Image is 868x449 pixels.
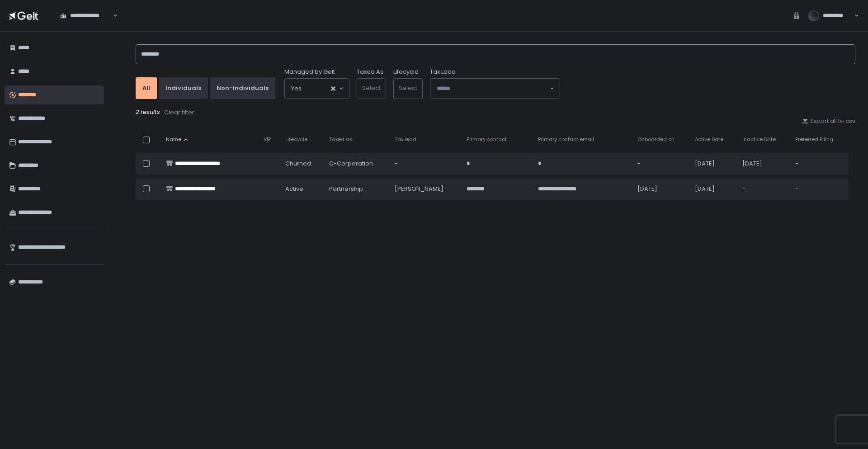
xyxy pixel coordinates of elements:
[695,136,723,143] span: Active Date
[329,160,384,168] div: C-Corporation
[430,79,560,99] div: Search for option
[165,84,201,92] div: Individuals
[795,160,843,168] div: -
[329,185,384,193] div: Partnership
[742,136,776,143] span: Inactive Date
[742,185,785,193] div: -
[399,84,417,92] span: Select
[395,185,455,193] div: [PERSON_NAME]
[467,136,507,143] span: Primary contact
[637,160,684,168] div: -
[264,136,271,143] span: VIP
[538,136,594,143] span: Primary contact email
[329,136,353,143] span: Taxed as
[136,108,855,117] div: 2 results
[285,79,349,99] div: Search for option
[142,84,150,92] div: All
[742,160,785,168] div: [DATE]
[210,77,275,99] button: Non-Individuals
[395,136,416,143] span: Tax lead
[393,68,419,76] label: Lifecycle
[802,117,855,125] button: Export all to csv
[331,86,335,91] button: Clear Selected
[164,108,195,117] button: Clear filter
[395,160,455,168] div: -
[430,68,456,76] span: Tax Lead
[291,84,302,93] span: Yes
[362,84,381,92] span: Select
[437,84,549,93] input: Search for option
[166,136,181,143] span: Name
[637,136,675,143] span: Onboarded on
[136,77,157,99] button: All
[795,185,843,193] div: -
[302,84,330,93] input: Search for option
[54,6,118,25] div: Search for option
[795,136,833,143] span: Preferred Filing
[285,136,307,143] span: Lifecycle
[695,160,731,168] div: [DATE]
[637,185,684,193] div: [DATE]
[285,160,311,168] span: churned
[159,77,208,99] button: Individuals
[695,185,731,193] div: [DATE]
[285,185,303,193] span: active
[284,68,335,76] span: Managed by Gelt
[217,84,269,92] div: Non-Individuals
[357,68,383,76] label: Taxed As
